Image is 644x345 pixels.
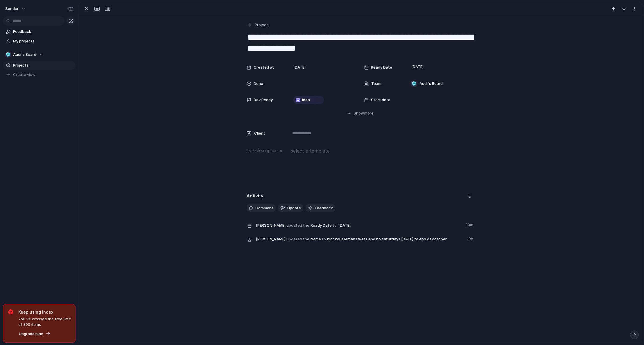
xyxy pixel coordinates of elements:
[337,222,352,229] span: [DATE]
[290,146,331,155] button: select a template
[247,193,263,199] h2: Activity
[411,81,417,87] div: 🥶
[371,65,392,70] span: Ready Date
[3,70,76,79] button: Create view
[3,61,76,70] a: Projects
[13,72,35,78] span: Create view
[256,223,286,228] span: [PERSON_NAME]
[293,65,306,70] span: [DATE]
[3,50,76,59] button: 🥶Audi's Board
[255,205,273,211] span: Comment
[13,62,73,68] span: Projects
[19,331,43,337] span: Upgrade plan
[254,65,274,70] span: Created at
[306,204,335,212] button: Feedback
[322,236,326,242] span: to
[371,97,390,103] span: Start date
[254,97,273,103] span: Dev Ready
[13,29,73,35] span: Feedback
[5,52,11,58] div: 🥶
[364,110,374,116] span: more
[419,81,443,87] span: Audi's Board
[18,316,71,328] span: You've crossed the free limit of 300 items
[255,22,268,28] span: Project
[18,309,71,315] span: Keep using Index
[17,330,52,338] button: Upgrade plan
[287,205,301,211] span: Update
[13,52,36,58] span: Audi's Board
[5,6,19,12] span: sonder
[291,147,330,154] span: select a template
[254,81,263,87] span: Done
[13,38,73,44] span: My projects
[315,205,333,211] span: Feedback
[256,235,464,243] span: Name blockout lemans west end no saturdays [DATE] to end of october
[247,204,276,212] button: Comment
[333,223,337,228] span: to
[256,221,462,230] span: Ready Date
[3,27,76,36] a: Feedback
[371,81,381,87] span: Team
[247,108,474,119] button: Showmore
[354,110,364,116] span: Show
[286,236,309,242] span: updated the
[410,63,425,70] span: [DATE]
[467,235,474,242] span: 19h
[302,97,310,103] span: Idea
[246,21,270,29] button: Project
[256,236,286,242] span: [PERSON_NAME]
[278,204,303,212] button: Update
[254,131,265,136] span: Client
[286,223,309,228] span: updated the
[3,4,29,13] button: sonder
[465,221,474,228] span: 30m
[3,37,76,46] a: My projects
